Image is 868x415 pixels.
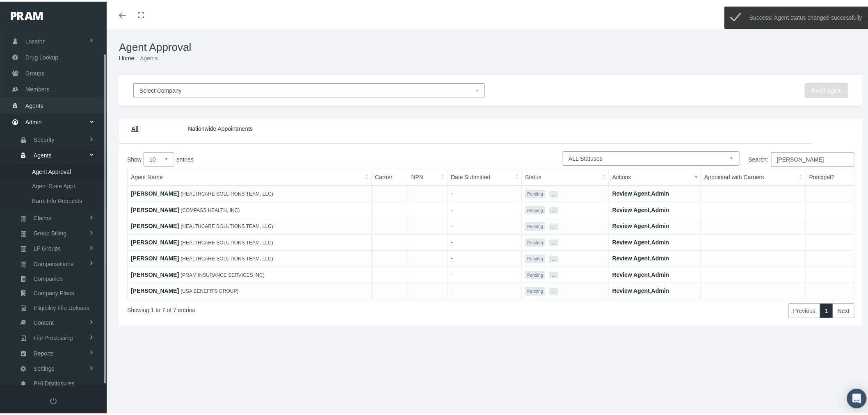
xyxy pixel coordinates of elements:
[549,254,558,261] button: ...
[25,64,44,80] span: Groups
[180,271,264,276] span: (PRAM INSURANCE SERVICES INC)
[549,205,558,212] button: ...
[651,253,669,260] a: Admin
[34,225,66,239] span: Group Billing
[131,124,139,130] a: All
[651,205,669,212] a: Admin
[34,375,75,389] span: PHI Disclosures
[525,253,545,262] span: Pending
[32,163,71,177] span: Agent Approval
[134,52,158,61] li: Agents
[805,82,848,96] button: Add Agent
[32,192,82,206] span: Bank Info Requests
[525,285,545,294] span: Pending
[131,286,179,292] a: [PERSON_NAME]
[188,124,253,130] a: Nationwide Appointments
[34,299,89,313] span: Eligibility File Uploads
[34,345,54,359] span: Reports
[34,360,55,374] span: Settings
[651,189,669,195] a: Admin
[612,253,650,260] a: Review Agent
[612,221,650,228] a: Review Agent
[612,189,650,195] a: Review Agent
[788,302,820,317] a: Previous
[25,113,42,128] span: Admin
[34,314,54,328] span: Content
[180,287,238,292] span: (USA BENEFITS GROUP)
[522,168,609,184] th: Status: activate to sort column ascending
[180,222,273,228] span: (HEALTHCARE SOLUTIONS TEAM, LLC)
[131,270,179,276] a: [PERSON_NAME]
[448,281,522,298] td: -
[771,150,854,165] input: Search:
[651,270,669,276] a: Admin
[525,205,545,213] span: Pending
[612,205,650,212] a: Review Agent
[11,10,43,18] img: PRAM_20_x_78.png
[612,270,650,276] a: Review Agent
[609,249,701,265] td: ,
[609,281,701,298] td: ,
[131,237,179,244] a: [PERSON_NAME]
[131,253,179,260] a: [PERSON_NAME]
[131,189,179,195] a: [PERSON_NAME]
[139,86,182,92] span: Select Company
[34,147,52,161] span: Agents
[833,302,854,317] a: Next
[549,222,558,228] button: ...
[448,249,522,265] td: -
[525,237,545,246] span: Pending
[701,168,806,184] th: Appointed with Carriers: activate to sort column ascending
[651,237,669,244] a: Admin
[34,240,61,254] span: LF Groups
[448,184,522,200] td: -
[612,237,650,244] a: Review Agent
[180,189,273,195] span: (HEALTHCARE SOLUTIONS TEAM, LLC)
[119,39,863,52] h1: Agent Approval
[651,286,669,292] a: Admin
[651,221,669,228] a: Admin
[372,168,408,184] th: Carrier
[32,178,77,192] span: Agent State Appt.
[25,96,43,112] span: Agents
[180,254,273,260] span: (HEALTHCARE SOLUTIONS TEAM, LLC)
[144,150,174,165] select: Showentries
[549,287,558,293] button: ...
[128,168,372,184] th: Agent Name: activate to sort column ascending
[25,32,45,48] span: Locator
[448,233,522,249] td: -
[448,200,522,217] td: -
[609,265,701,281] td: ,
[34,329,73,343] span: File Processing
[25,48,58,64] span: Drug Lookup
[609,217,701,233] td: ,
[119,53,134,60] a: Home
[448,168,522,184] th: Date Submitted: activate to sort column ascending
[34,131,55,145] span: Security
[609,168,701,184] th: Actions
[25,80,49,96] span: Members
[525,221,545,229] span: Pending
[525,188,545,197] span: Pending
[34,285,74,299] span: Company Plans
[525,269,545,278] span: Pending
[448,217,522,233] td: -
[820,302,833,317] a: 1
[448,265,522,281] td: -
[549,238,558,244] button: ...
[180,206,240,212] span: (COMPASS HEALTH, INC)
[609,233,701,249] td: ,
[612,286,650,292] a: Review Agent
[549,270,558,277] button: ...
[180,238,273,244] span: (HEALTHCARE SOLUTIONS TEAM, LLC)
[847,387,867,407] div: Open Intercom Messenger
[609,200,701,217] td: ,
[127,150,491,165] label: Show entries
[806,168,854,184] th: Principal?
[34,270,63,284] span: Companies
[609,184,701,200] td: ,
[749,150,854,165] label: Search:
[131,205,179,212] a: [PERSON_NAME]
[549,189,558,196] button: ...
